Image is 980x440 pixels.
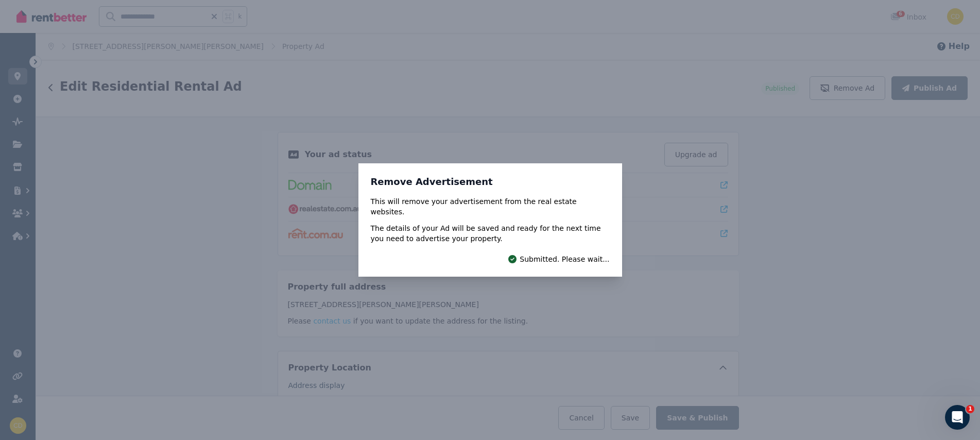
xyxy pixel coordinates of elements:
span: 1 [966,405,974,413]
p: The details of your Ad will be saved and ready for the next time you need to advertise your prope... [371,223,610,244]
iframe: Intercom live chat [945,405,970,430]
h3: Remove Advertisement [371,176,610,188]
p: This will remove your advertisement from the real estate websites. [371,196,610,217]
span: Submitted. Please wait... [520,254,609,264]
